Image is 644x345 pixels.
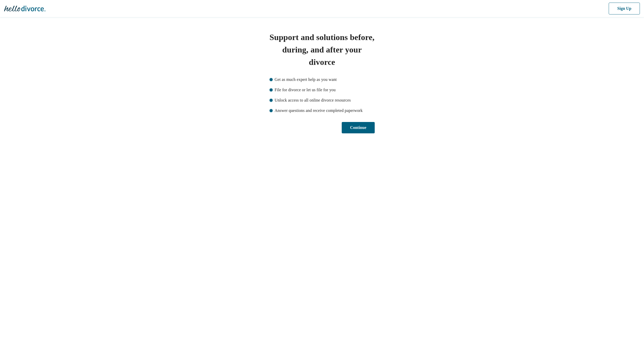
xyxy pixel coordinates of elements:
[270,76,375,83] li: Get as much expert help as you want
[270,87,375,93] li: File for divorce or let us file for you
[4,3,45,14] img: Hello Divorce Logo
[270,108,375,114] li: Answer questions and receive completed paperwork
[270,97,375,103] li: Unlock access to all online divorce resources
[270,31,375,68] h1: Support and solutions before, during, and after your divorce
[341,122,375,133] button: Continue
[608,3,640,14] button: Sign Up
